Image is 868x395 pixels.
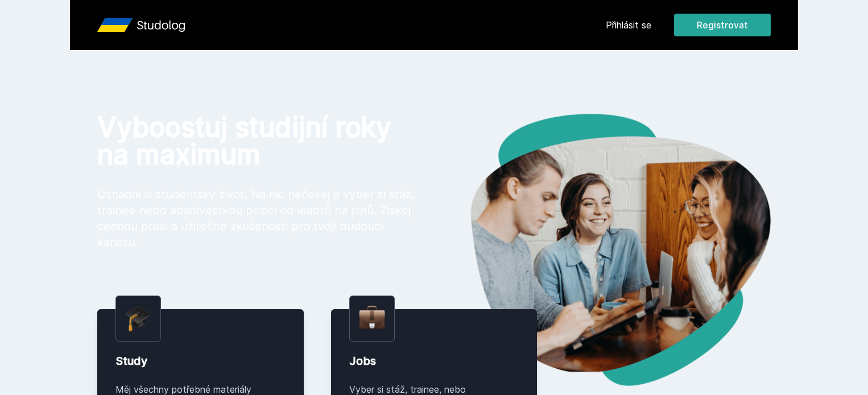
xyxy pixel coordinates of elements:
[434,114,771,386] img: hero.png
[606,18,651,32] a: Přihlásit se
[115,353,286,369] div: Study
[97,186,416,250] p: Usnadni si studentský život. Na nic nečekej a vyber si stáž, trainee nebo absolvestkou pozici od ...
[359,303,385,332] img: briefcase.png
[97,114,416,168] h1: Vyboostuj studijní roky na maximum
[674,14,771,36] button: Registrovat
[125,305,151,332] img: graduation-cap.png
[349,353,519,369] div: Jobs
